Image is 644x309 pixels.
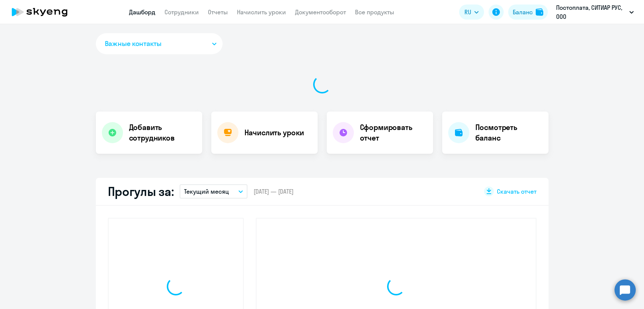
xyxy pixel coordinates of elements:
a: Начислить уроки [237,8,286,16]
a: Документооборот [295,8,346,16]
p: Текущий месяц [184,187,229,196]
a: Дашборд [129,8,155,16]
h4: Посмотреть баланс [475,122,543,143]
span: [DATE] — [DATE] [254,187,294,196]
span: Скачать отчет [497,187,536,196]
h4: Сформировать отчет [360,122,427,143]
h2: Прогулы за: [108,184,174,199]
a: Все продукты [355,8,394,16]
button: RU [459,5,484,20]
span: Важные контакты [105,39,161,49]
h4: Начислить уроки [244,127,304,138]
span: RU [464,8,471,17]
p: Постоплата, СИТИАР РУС, ООО [556,3,626,21]
button: Балансbalance [508,5,548,20]
a: Отчеты [208,8,228,16]
div: Баланс [513,8,533,17]
button: Важные контакты [96,33,223,54]
button: Постоплата, СИТИАР РУС, ООО [552,3,638,21]
h4: Добавить сотрудников [129,122,196,143]
img: balance [536,8,543,16]
a: Сотрудники [164,8,199,16]
button: Текущий месяц [180,184,247,199]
